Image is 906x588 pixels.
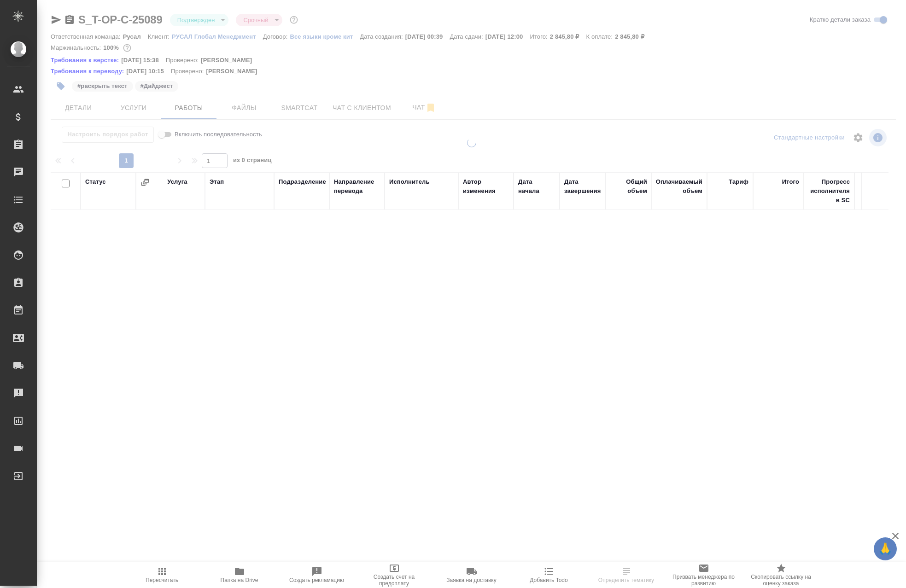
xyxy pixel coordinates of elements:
[671,574,737,587] span: Призвать менеджера по развитию
[463,177,509,196] div: Автор изменения
[742,562,820,588] button: Скопировать ссылку на оценку заказа
[334,177,380,196] div: Направление перевода
[530,577,567,583] span: Добавить Todo
[729,177,748,186] div: Тариф
[808,177,850,205] div: Прогресс исполнителя в SC
[167,177,187,186] div: Услуга
[140,178,150,187] button: Сгруппировать
[85,177,106,186] div: Статус
[433,562,510,588] button: Заявка на доставку
[289,577,344,583] span: Создать рекламацию
[279,177,326,186] div: Подразделение
[877,539,893,559] span: 🙏
[356,562,433,588] button: Создать счет на предоплату
[389,177,430,186] div: Исполнитель
[598,577,654,583] span: Определить тематику
[510,562,588,588] button: Добавить Todo
[874,537,897,560] button: 🙏
[361,574,427,587] span: Создать счет на предоплату
[210,177,224,186] div: Этап
[446,577,496,583] span: Заявка на доставку
[588,562,665,588] button: Определить тематику
[278,562,356,588] button: Создать рекламацию
[123,562,201,588] button: Пересчитать
[518,177,555,196] div: Дата начала
[201,562,278,588] button: Папка на Drive
[665,562,742,588] button: Призвать менеджера по развитию
[782,177,799,186] div: Итого
[146,577,178,583] span: Пересчитать
[610,177,647,196] div: Общий объем
[748,574,814,587] span: Скопировать ссылку на оценку заказа
[221,577,258,583] span: Папка на Drive
[564,177,601,196] div: Дата завершения
[656,177,702,196] div: Оплачиваемый объем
